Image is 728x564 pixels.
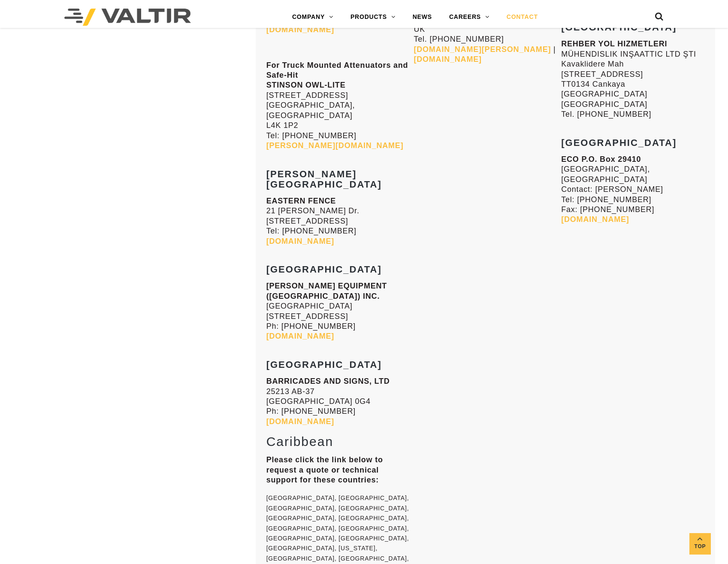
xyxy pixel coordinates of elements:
[561,155,704,225] p: [GEOGRAPHIC_DATA], [GEOGRAPHIC_DATA] Contact: [PERSON_NAME] Tel: [PHONE_NUMBER] Fax: [PHONE_NUMBER]
[561,155,641,164] strong: ECO P.O. Box 29410
[266,169,382,190] strong: [PERSON_NAME][GEOGRAPHIC_DATA]
[498,9,547,26] a: CONTACT
[266,359,382,370] strong: [GEOGRAPHIC_DATA]
[266,237,334,246] a: [DOMAIN_NAME]
[404,9,441,26] a: NEWS
[441,9,498,26] a: CAREERS
[561,39,704,119] p: MÜHENDISLIK INŞAATTIC LTD ŞTI Kavaklidere Mah [STREET_ADDRESS] TT0134 Cankaya [GEOGRAPHIC_DATA] [...
[342,9,404,26] a: PRODUCTS
[689,533,711,555] a: Top
[266,61,408,79] strong: For Truck Mounted Attenuators and Safe-Hit
[414,45,551,54] a: [DOMAIN_NAME][PERSON_NAME]
[266,377,390,385] strong: BARRICADES AND SIGNS, LTD
[414,55,481,64] a: [DOMAIN_NAME]
[266,81,346,89] strong: STINSON OWL-LITE
[266,332,334,340] a: [DOMAIN_NAME]
[284,9,342,26] a: COMPANY
[266,197,336,205] strong: EASTERN FENCE
[266,434,410,449] h2: Caribbean
[266,376,410,427] p: 25213 AB-37 [GEOGRAPHIC_DATA] 0G4 Ph: [PHONE_NUMBER]
[689,542,711,552] span: Top
[266,455,383,484] strong: Please click the link below to request a quote or technical support for these countries:
[266,141,404,150] a: [PERSON_NAME][DOMAIN_NAME]
[266,417,334,426] a: [DOMAIN_NAME]
[266,281,410,341] p: [GEOGRAPHIC_DATA] [STREET_ADDRESS] Ph: [PHONE_NUMBER]
[561,39,667,48] strong: REHBER YOL HIZMETLERI
[64,9,191,26] img: Valtir
[266,61,410,151] p: [STREET_ADDRESS] [GEOGRAPHIC_DATA], [GEOGRAPHIC_DATA] L4K 1P2 Tel: [PHONE_NUMBER]
[266,282,387,300] strong: [PERSON_NAME] EQUIPMENT ([GEOGRAPHIC_DATA]) INC.
[266,25,334,34] a: [DOMAIN_NAME]
[561,215,629,224] a: [DOMAIN_NAME]
[266,264,382,275] strong: [GEOGRAPHIC_DATA]
[266,196,410,246] p: 21 [PERSON_NAME] Dr. [STREET_ADDRESS] Tel: [PHONE_NUMBER]
[561,137,677,148] strong: [GEOGRAPHIC_DATA]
